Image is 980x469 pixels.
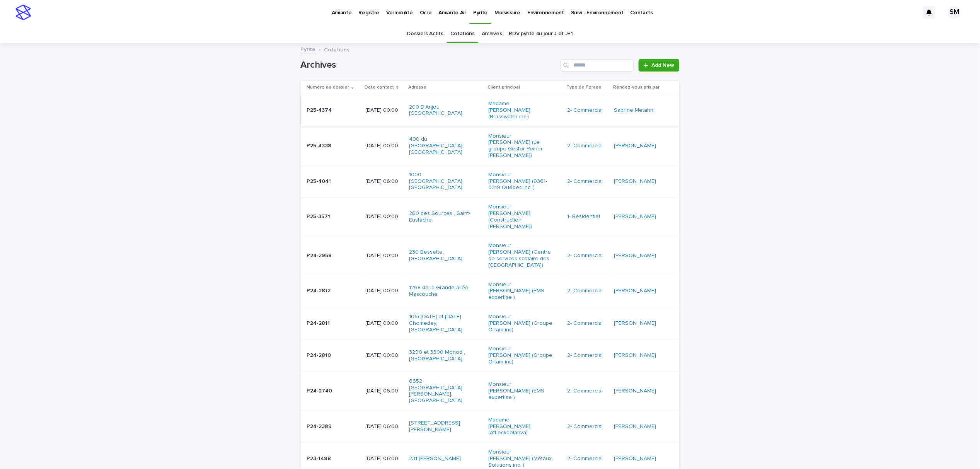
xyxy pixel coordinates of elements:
[652,63,675,68] span: Add New
[301,94,680,126] tr: P25-4374P25-4374 [DATE] 00:00200 D'Anjou, [GEOGRAPHIC_DATA] Madame [PERSON_NAME] (Brasswater inc....
[488,242,553,268] a: Monsieur [PERSON_NAME] (Centre de services scolaire des [GEOGRAPHIC_DATA])
[301,165,680,197] tr: P25-4041P25-4041 [DATE] 06:001000 [GEOGRAPHIC_DATA], [GEOGRAPHIC_DATA] Monsieur [PERSON_NAME] (93...
[567,83,602,92] p: Type de Forage
[614,83,660,92] p: Rendez-vous pris par
[307,386,334,394] p: P24-2740
[366,213,403,220] p: [DATE] 00:00
[509,25,573,43] a: RDV pyrite du jour J et J+1
[301,339,680,372] tr: P24-2810P24-2810 [DATE] 00:003290 et 3300 Monod , [GEOGRAPHIC_DATA] Monsieur [PERSON_NAME] (Group...
[488,101,553,120] a: Madame [PERSON_NAME] (Brasswater inc.)
[301,410,680,442] tr: P24-2389P24-2389 [DATE] 06:00[STREET_ADDRESS][PERSON_NAME] Madame [PERSON_NAME] (Affleckdelariva)...
[568,178,603,185] a: 2- Commercial
[307,286,332,294] p: P24-2812
[568,423,603,430] a: 2- Commercial
[488,346,553,365] a: Monsieur [PERSON_NAME] (Groupe Ortam inc)
[301,307,680,339] tr: P24-2811P24-2811 [DATE] 00:001015,[DATE] et [DATE] Chomedey, [GEOGRAPHIC_DATA] Monsieur [PERSON_N...
[639,59,679,72] a: Add New
[488,449,553,468] a: Monsieur [PERSON_NAME] (Métaux Solutions inc. )
[409,420,474,433] a: [STREET_ADDRESS][PERSON_NAME]
[366,320,403,327] p: [DATE] 00:00
[568,388,603,394] a: 2- Commercial
[366,423,403,430] p: [DATE] 06:00
[366,455,403,462] p: [DATE] 06:00
[409,210,474,223] a: 260 des Sources , Saint-Eustache
[614,455,656,462] a: [PERSON_NAME]
[301,60,558,71] h1: Archives
[409,249,474,262] a: 230 Bessette, [GEOGRAPHIC_DATA]
[614,213,656,220] a: [PERSON_NAME]
[307,351,333,359] p: P24-2810
[614,352,656,359] a: [PERSON_NAME]
[366,352,403,359] p: [DATE] 00:00
[409,455,461,462] a: 231 [PERSON_NAME]
[409,285,474,298] a: 1268 de la Grande-allée, Mascouche
[307,106,334,114] p: P25-4374
[614,423,656,430] a: [PERSON_NAME]
[488,204,553,230] a: Monsieur [PERSON_NAME] (Construction [PERSON_NAME])
[409,378,474,404] a: 6652 [GEOGRAPHIC_DATA][PERSON_NAME], [GEOGRAPHIC_DATA]
[948,6,961,19] div: SM
[307,454,333,462] p: P23-1488
[488,314,553,333] a: Monsieur [PERSON_NAME] (Groupe Ortam inc)
[307,319,332,327] p: P24-2811
[366,107,403,114] p: [DATE] 00:00
[614,252,656,259] a: [PERSON_NAME]
[409,136,474,155] a: 400 du [GEOGRAPHIC_DATA], [GEOGRAPHIC_DATA]
[568,455,603,462] a: 2- Commercial
[366,288,403,294] p: [DATE] 00:00
[307,422,334,430] p: P24-2389
[301,44,316,53] a: Pyrite
[307,141,333,149] p: P25-4338
[614,143,656,149] a: [PERSON_NAME]
[568,213,600,220] a: 1- Residentiel
[488,417,553,436] a: Madame [PERSON_NAME] (Affleckdelariva)
[301,126,680,165] tr: P25-4338P25-4338 [DATE] 00:00400 du [GEOGRAPHIC_DATA], [GEOGRAPHIC_DATA] Monsieur [PERSON_NAME] (...
[561,59,634,72] input: Search
[15,5,31,20] img: stacker-logo-s-only.png
[366,252,403,259] p: [DATE] 00:00
[307,177,333,185] p: P25-4041
[614,388,656,394] a: [PERSON_NAME]
[409,83,427,92] p: Adresse
[614,178,656,185] a: [PERSON_NAME]
[366,388,403,394] p: [DATE] 06:00
[301,372,680,410] tr: P24-2740P24-2740 [DATE] 06:006652 [GEOGRAPHIC_DATA][PERSON_NAME], [GEOGRAPHIC_DATA] Monsieur [PER...
[409,104,474,117] a: 200 D'Anjou, [GEOGRAPHIC_DATA]
[409,172,474,191] a: 1000 [GEOGRAPHIC_DATA], [GEOGRAPHIC_DATA]
[568,252,603,259] a: 2- Commercial
[307,212,332,220] p: P25-3571
[488,133,553,159] a: Monsieur [PERSON_NAME] (Le groupe Gesfor Poirier [PERSON_NAME])
[487,83,520,92] p: Client principal
[307,83,349,92] p: Numéro de dossier
[568,143,603,149] a: 2- Commercial
[614,107,655,114] a: Sabrine Metahni
[301,198,680,236] tr: P25-3571P25-3571 [DATE] 00:00260 des Sources , Saint-Eustache Monsieur [PERSON_NAME] (Constructio...
[407,25,443,43] a: Dossiers Actifs
[568,320,603,327] a: 2- Commercial
[409,314,474,333] a: 1015,[DATE] et [DATE] Chomedey, [GEOGRAPHIC_DATA]
[301,236,680,275] tr: P24-2958P24-2958 [DATE] 00:00230 Bessette, [GEOGRAPHIC_DATA] Monsieur [PERSON_NAME] (Centre de se...
[366,143,403,149] p: [DATE] 00:00
[482,25,502,43] a: Archives
[614,288,656,294] a: [PERSON_NAME]
[614,320,656,327] a: [PERSON_NAME]
[568,107,603,114] a: 2- Commercial
[450,25,475,43] a: Cotations
[488,172,553,191] a: Monsieur [PERSON_NAME] (9361-0319 Québec inc. )
[488,281,553,301] a: Monsieur [PERSON_NAME] (EMS expertise )
[307,251,334,259] p: P24-2958
[366,178,403,185] p: [DATE] 06:00
[365,83,394,92] p: Date contact
[568,288,603,294] a: 2- Commercial
[488,381,553,401] a: Monsieur [PERSON_NAME] (EMS expertise )
[324,45,350,53] p: Cotations
[301,275,680,307] tr: P24-2812P24-2812 [DATE] 00:001268 de la Grande-allée, Mascouche Monsieur [PERSON_NAME] (EMS exper...
[409,349,474,362] a: 3290 et 3300 Monod , [GEOGRAPHIC_DATA]
[568,352,603,359] a: 2- Commercial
